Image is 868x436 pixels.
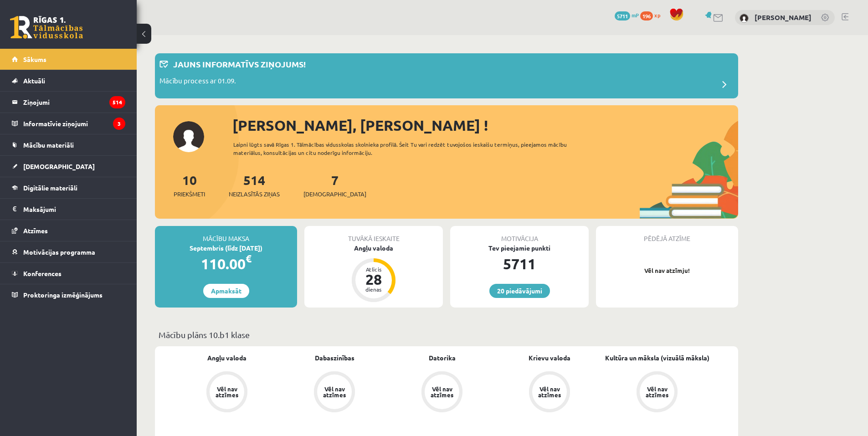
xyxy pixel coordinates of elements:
a: 20 piedāvājumi [489,284,550,298]
a: Dabaszinības [315,353,354,363]
a: Vēl nav atzīmes [173,371,281,414]
div: Vēl nav atzīmes [644,386,670,398]
p: Mācību plāns 10.b1 klase [159,328,734,341]
span: Priekšmeti [174,190,205,199]
a: Sākums [12,49,125,70]
div: Vēl nav atzīmes [537,386,562,398]
div: Tev pieejamie punkti [450,243,589,253]
a: Rīgas 1. Tālmācības vidusskola [10,16,83,39]
span: Atzīmes [23,226,48,235]
span: Konferences [23,269,62,277]
span: mP [632,11,639,19]
p: Mācību process ar 01.09. [159,76,236,88]
div: dienas [360,287,387,292]
div: Vēl nav atzīmes [322,386,347,398]
a: Atzīmes [12,220,125,241]
span: xp [654,11,660,19]
a: Digitālie materiāli [12,177,125,198]
a: [DEMOGRAPHIC_DATA] [12,156,125,177]
div: Atlicis [360,267,387,272]
div: Laipni lūgts savā Rīgas 1. Tālmācības vidusskolas skolnieka profilā. Šeit Tu vari redzēt tuvojošo... [233,140,583,157]
a: Mācību materiāli [12,134,125,155]
div: Mācību maksa [155,226,297,243]
span: 196 [640,11,653,21]
a: 196 xp [640,11,665,19]
div: Septembris (līdz [DATE]) [155,243,297,253]
a: [PERSON_NAME] [755,13,812,22]
div: Tuvākā ieskaite [304,226,443,243]
span: € [246,252,252,265]
div: 5711 [450,253,589,275]
span: Digitālie materiāli [23,184,77,192]
p: Vēl nav atzīmju! [601,266,734,275]
a: Aktuāli [12,70,125,91]
legend: Ziņojumi [23,92,125,113]
a: Datorika [429,353,456,363]
a: 10Priekšmeti [174,172,205,199]
a: 5711 mP [615,11,639,19]
a: Krievu valoda [529,353,570,363]
span: Proktoringa izmēģinājums [23,291,103,299]
a: Motivācijas programma [12,241,125,262]
a: 7[DEMOGRAPHIC_DATA] [303,172,366,199]
span: [DEMOGRAPHIC_DATA] [23,162,95,170]
div: Angļu valoda [304,243,443,253]
a: Proktoringa izmēģinājums [12,284,125,305]
span: Motivācijas programma [23,248,95,256]
div: Motivācija [450,226,589,243]
a: Kultūra un māksla (vizuālā māksla) [605,353,709,363]
a: Apmaksāt [203,284,249,298]
span: Mācību materiāli [23,141,74,149]
div: Pēdējā atzīme [596,226,738,243]
a: Vēl nav atzīmes [388,371,496,414]
span: 5711 [615,11,630,21]
div: 28 [360,272,387,287]
a: Vēl nav atzīmes [603,371,711,414]
legend: Maksājumi [23,199,125,220]
span: Aktuāli [23,77,45,85]
img: Arnella Baijere [740,14,749,23]
i: 514 [109,96,125,108]
a: Angļu valoda [207,353,247,363]
span: [DEMOGRAPHIC_DATA] [303,190,366,199]
div: Vēl nav atzīmes [429,386,455,398]
div: [PERSON_NAME], [PERSON_NAME] ! [232,114,738,136]
i: 3 [113,118,125,130]
legend: Informatīvie ziņojumi [23,113,125,134]
a: Konferences [12,263,125,284]
a: Informatīvie ziņojumi3 [12,113,125,134]
a: Maksājumi [12,199,125,220]
a: Vēl nav atzīmes [496,371,603,414]
div: Vēl nav atzīmes [214,386,240,398]
div: 110.00 [155,253,297,275]
a: Vēl nav atzīmes [281,371,388,414]
p: Jauns informatīvs ziņojums! [173,58,306,70]
span: Sākums [23,55,46,63]
a: Ziņojumi514 [12,92,125,113]
a: Angļu valoda Atlicis 28 dienas [304,243,443,303]
a: 514Neizlasītās ziņas [229,172,280,199]
span: Neizlasītās ziņas [229,190,280,199]
a: Jauns informatīvs ziņojums! Mācību process ar 01.09. [159,58,734,94]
